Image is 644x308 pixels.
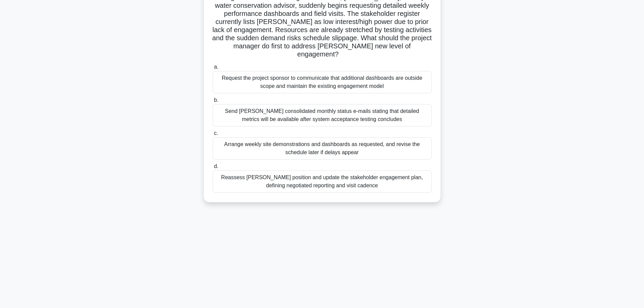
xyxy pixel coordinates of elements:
span: a. [214,64,218,70]
span: d. [214,163,218,169]
span: b. [214,97,218,103]
div: Request the project sponsor to communicate that additional dashboards are outside scope and maint... [213,71,432,93]
div: Arrange weekly site demonstrations and dashboards as requested, and revise the schedule later if ... [213,137,432,160]
div: Reassess [PERSON_NAME] position and update the stakeholder engagement plan, defining negotiated r... [213,170,432,193]
span: c. [214,130,218,136]
div: Send [PERSON_NAME] consolidated monthly status e-mails stating that detailed metrics will be avai... [213,104,432,126]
